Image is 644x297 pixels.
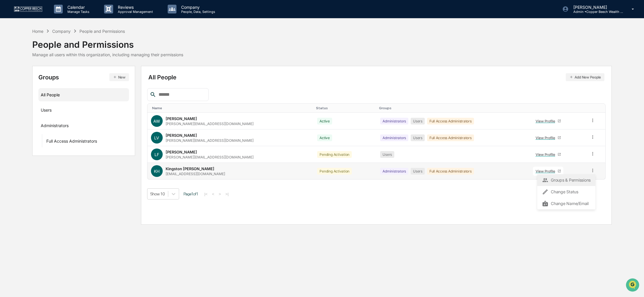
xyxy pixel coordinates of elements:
a: View Profile [533,150,563,159]
div: Users [41,107,52,115]
button: Start new chat [100,47,107,54]
div: People and Permissions [79,29,125,34]
span: Attestations [48,74,73,80]
iframe: Open customer support [625,278,641,293]
div: Toggle SortBy [152,106,312,110]
div: 🖐️ [6,74,11,79]
div: Start new chat [20,45,96,51]
span: Preclearance [12,74,38,80]
div: Active [317,118,332,124]
button: < [210,192,216,197]
div: Full Access Administrators [427,134,474,141]
div: [PERSON_NAME] [166,133,197,138]
a: 🔎Data Lookup [4,83,39,93]
div: Groups [38,73,129,81]
div: Administrators [380,168,408,175]
div: People and Permissions [32,35,183,50]
div: Users [411,134,425,141]
div: [PERSON_NAME] [166,116,197,121]
span: LV [154,135,159,140]
div: Full Access Administrators [46,139,97,146]
div: View Profile [536,169,558,173]
span: LF [154,152,159,157]
p: Admin • Copper Beech Wealth Management [569,10,623,14]
div: Toggle SortBy [316,106,374,110]
div: All People [148,73,604,81]
div: We're available if you need us! [20,51,74,55]
p: Reviews [113,5,156,10]
p: How can we help? [6,12,107,22]
button: |< [203,192,209,197]
div: View Profile [536,119,558,123]
div: View Profile [536,152,558,157]
div: Full Access Administrators [427,168,474,175]
a: View Profile [533,133,563,142]
div: Change Name/Email [542,200,591,207]
p: Company [176,5,218,10]
span: Data Lookup [12,85,37,91]
div: Toggle SortBy [379,106,527,110]
span: Pylon [58,99,71,104]
div: Pending Activation [317,168,352,175]
span: AW [153,119,160,124]
div: Toggle SortBy [591,106,603,110]
p: Approval Management [113,10,156,14]
div: [EMAIL_ADDRESS][DOMAIN_NAME] [166,172,225,176]
a: Powered byPylon [41,99,71,104]
div: 🔎 [6,86,11,90]
img: 1746055101610-c473b297-6a78-478c-a979-82029cc54cd1 [6,45,16,55]
div: Active [317,134,332,141]
div: 🗄️ [43,74,47,79]
div: Users [380,151,394,158]
div: Company [52,29,71,34]
span: KH [154,169,159,174]
a: 🖐️Preclearance [4,71,40,82]
div: [PERSON_NAME][EMAIL_ADDRESS][DOMAIN_NAME] [166,155,254,159]
p: Manage Tasks [63,10,92,14]
div: All People [41,90,127,100]
div: Pending Activation [317,151,352,158]
button: New [109,73,129,81]
p: People, Data, Settings [176,10,218,14]
button: Add New People [566,73,605,81]
p: [PERSON_NAME] [569,5,623,10]
button: >| [224,192,230,197]
div: Kingston [PERSON_NAME] [166,166,214,171]
div: Full Access Administrators [427,118,474,124]
a: View Profile [533,117,563,126]
button: > [217,192,223,197]
a: View Profile [533,167,563,176]
div: View Profile [536,136,558,140]
div: Toggle SortBy [532,106,584,110]
div: Administrators [380,134,408,141]
a: 🗄️Attestations [40,71,75,82]
span: Page 1 of 1 [183,192,198,196]
div: Manage all users within this organization, including managing their permissions [32,52,183,57]
div: Change Status [542,188,591,195]
div: Groups & Permissions [542,177,591,184]
div: Users [411,118,425,124]
div: [PERSON_NAME][EMAIL_ADDRESS][DOMAIN_NAME] [166,122,254,126]
div: [PERSON_NAME] [166,150,197,154]
p: Calendar [63,5,92,10]
div: Administrators [380,118,408,124]
div: Home [32,29,43,34]
img: logo [14,6,42,11]
div: [PERSON_NAME][EMAIL_ADDRESS][DOMAIN_NAME] [166,138,254,143]
div: Administrators [41,123,69,130]
div: Users [411,168,425,175]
